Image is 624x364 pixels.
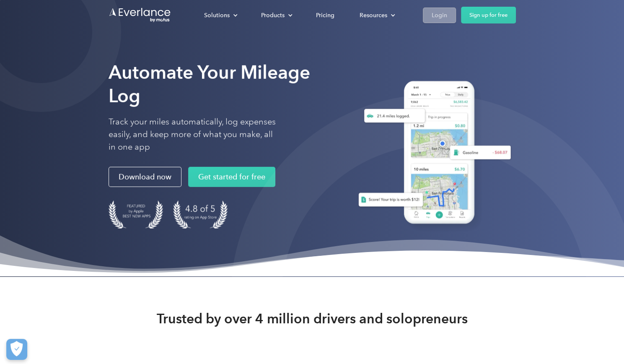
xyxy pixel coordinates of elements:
[109,61,310,107] strong: Automate Your Mileage Log
[109,200,163,229] img: Badge for Featured by Apple Best New Apps
[204,10,230,21] div: Solutions
[109,7,171,23] a: Go to homepage
[109,167,181,187] a: Download now
[432,10,447,21] div: Login
[173,200,228,229] img: 4.9 out of 5 stars on the app store
[188,167,275,187] a: Get started for free
[6,339,27,360] button: Cookies Settings
[316,10,334,21] div: Pricing
[308,8,343,23] a: Pricing
[196,8,244,23] div: Solutions
[461,7,516,23] a: Sign up for free
[253,8,299,23] div: Products
[351,8,402,23] div: Resources
[261,10,285,21] div: Products
[423,8,456,23] a: Login
[360,10,387,21] div: Resources
[157,310,468,327] strong: Trusted by over 4 million drivers and solopreneurs
[348,75,516,234] img: Everlance, mileage tracker app, expense tracking app
[109,116,276,153] p: Track your miles automatically, log expenses easily, and keep more of what you make, all in one app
